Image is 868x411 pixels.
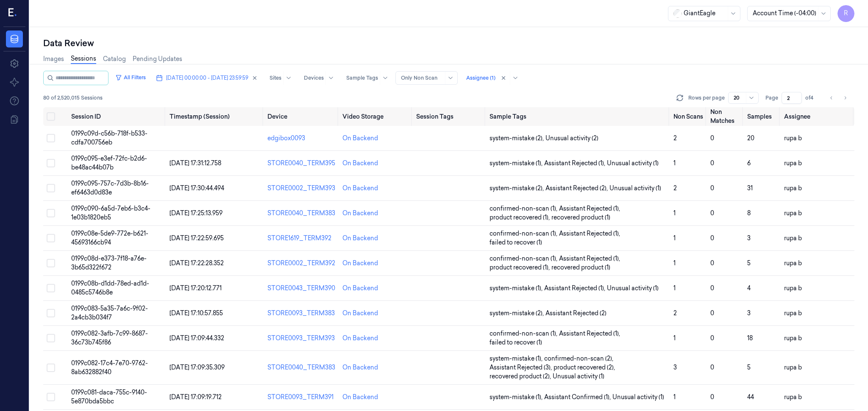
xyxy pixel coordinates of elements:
[553,372,604,381] span: Unusual activity (1)
[490,254,559,263] span: confirmed-non-scan (1) ,
[784,364,802,371] span: rupa b
[673,284,676,292] span: 1
[544,284,607,293] span: Assistant Rejected (1) ,
[559,229,622,238] span: Assistant Rejected (1) ,
[133,55,182,64] a: Pending Updates
[267,184,336,193] div: STORE0002_TERM393
[71,305,148,321] span: 0199c083-5a35-7a6c-9f02-2a4cb3b034f7
[490,338,542,347] span: failed to recover (1)
[490,284,544,293] span: system-mistake (1) ,
[490,204,559,213] span: confirmed-non-scan (1) ,
[710,159,714,167] span: 0
[837,5,854,22] button: R
[784,393,802,401] span: rupa b
[673,209,676,217] span: 1
[747,364,751,371] span: 5
[710,393,714,401] span: 0
[267,259,336,268] div: STORE0002_TERM392
[784,184,802,192] span: rupa b
[47,134,55,142] button: Select row
[490,354,544,363] span: system-mistake (1) ,
[707,107,744,126] th: Non Matches
[342,284,378,293] div: On Backend
[839,92,851,104] button: Go to next page
[71,180,149,196] span: 0199c095-757c-7d3b-8b16-ef6463d0d83e
[544,393,612,402] span: Assistant Confirmed (1) ,
[490,372,553,381] span: recovered product (2) ,
[170,393,222,401] span: [DATE] 17:09:19.712
[170,284,222,292] span: [DATE] 17:20:12.771
[784,259,802,267] span: rupa b
[805,94,819,102] span: of 4
[71,54,96,64] a: Sessions
[747,234,751,242] span: 3
[267,234,336,243] div: STORE1619_TERM392
[71,205,150,221] span: 0199c090-6a5d-7eb6-b3c4-1e03b1820eb5
[170,184,224,192] span: [DATE] 17:30:44.494
[710,134,714,142] span: 0
[784,309,802,317] span: rupa b
[607,284,659,293] span: Unusual activity (1)
[43,94,103,102] span: 80 of 2,520,015 Sessions
[765,94,778,102] span: Page
[71,230,148,246] span: 0199c08e-5de9-772e-b621-45693166cb94
[784,209,802,217] span: rupa b
[342,393,378,402] div: On Backend
[43,55,64,64] a: Images
[170,309,223,317] span: [DATE] 17:10:57.855
[166,74,248,82] span: [DATE] 00:00:00 - [DATE] 23:59:59
[710,259,714,267] span: 0
[170,364,225,371] span: [DATE] 17:09:35.309
[490,229,559,238] span: confirmed-non-scan (1) ,
[673,393,676,401] span: 1
[490,184,545,193] span: system-mistake (2) ,
[612,393,664,402] span: Unusual activity (1)
[784,334,802,342] span: rupa b
[710,184,714,192] span: 0
[267,209,336,218] div: STORE0040_TERM383
[43,37,854,49] div: Data Review
[47,259,55,267] button: Select row
[490,329,559,338] span: confirmed-non-scan (1) ,
[267,309,336,318] div: STORE0093_TERM383
[413,107,487,126] th: Session Tags
[47,209,55,217] button: Select row
[71,359,148,376] span: 0199c082-17c4-7e70-9762-8ab632882f40
[710,364,714,371] span: 0
[747,209,751,217] span: 8
[490,393,544,402] span: system-mistake (1) ,
[673,184,677,192] span: 2
[710,209,714,217] span: 0
[71,280,149,296] span: 0199c08b-d1dd-78ed-ad1d-0485c5746b8e
[710,309,714,317] span: 0
[826,92,837,104] button: Go to previous page
[47,309,55,317] button: Select row
[342,134,378,143] div: On Backend
[68,107,166,126] th: Session ID
[342,259,378,268] div: On Backend
[267,393,336,402] div: STORE0093_TERM391
[490,238,542,247] span: failed to recover (1)
[47,112,55,121] button: Select all
[71,130,147,146] span: 0199c09d-c56b-718f-b533-cdfa700756eb
[673,309,677,317] span: 2
[747,284,751,292] span: 4
[339,107,413,126] th: Video Storage
[342,184,378,193] div: On Backend
[112,71,149,84] button: All Filters
[170,159,221,167] span: [DATE] 17:31:12.758
[747,393,754,401] span: 44
[47,234,55,242] button: Select row
[781,107,854,126] th: Assignee
[342,159,378,168] div: On Backend
[710,284,714,292] span: 0
[490,134,545,143] span: system-mistake (2) ,
[559,204,622,213] span: Assistant Rejected (1) ,
[551,263,610,272] span: recovered product (1)
[47,364,55,372] button: Select row
[747,184,753,192] span: 31
[490,213,551,222] span: product recovered (1) ,
[554,363,617,372] span: product recovered (2) ,
[545,184,609,193] span: Assistant Rejected (2) ,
